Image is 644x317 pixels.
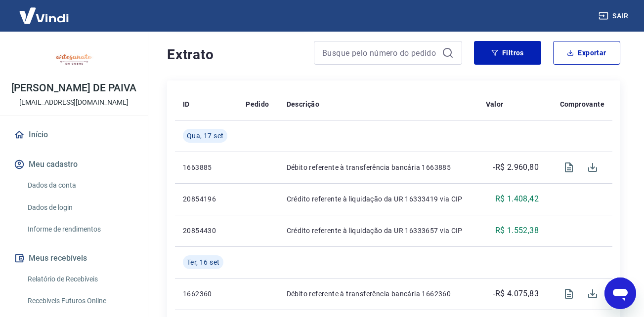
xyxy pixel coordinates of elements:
a: Dados de login [24,198,136,218]
p: 20854430 [183,226,230,236]
a: Início [12,124,136,146]
iframe: Botão para abrir a janela de mensagens [604,277,636,309]
button: Meu cadastro [12,154,136,175]
p: R$ 1.552,38 [495,225,539,237]
p: Débito referente à transferência bancária 1663885 [287,162,470,172]
p: 20854196 [183,194,230,204]
a: Recebíveis Futuros Online [24,291,136,311]
span: Download [581,282,604,306]
span: Ter, 16 set [187,257,219,267]
p: R$ 1.408,42 [495,193,539,205]
button: Meus recebíveis [12,247,136,269]
button: Exportar [553,41,620,65]
a: Dados da conta [24,175,136,196]
p: 1662360 [183,289,230,299]
input: Busque pelo número do pedido [322,45,438,60]
p: Crédito referente à liquidação da UR 16333657 via CIP [287,226,470,236]
span: Download [581,156,604,179]
p: -R$ 4.075,83 [493,288,539,300]
h4: Extrato [167,45,302,65]
a: Relatório de Recebíveis [24,269,136,289]
button: Filtros [474,41,541,65]
p: Crédito referente à liquidação da UR 16333419 via CIP [287,194,470,204]
p: Descrição [287,99,320,109]
p: Valor [486,99,504,109]
p: 1663885 [183,162,230,172]
p: [EMAIL_ADDRESS][DOMAIN_NAME] [19,97,129,108]
p: Pedido [246,99,269,109]
p: Débito referente à transferência bancária 1662360 [287,289,470,299]
p: -R$ 2.960,80 [493,161,539,173]
img: 7cd44400-ef74-465c-b7fb-b9107962f833.jpeg [54,40,94,79]
span: Qua, 17 set [187,131,223,141]
button: Sair [597,7,632,25]
img: Vindi [12,0,76,31]
span: Visualizar [557,282,581,306]
p: Comprovante [560,99,604,109]
p: ID [183,99,190,109]
span: Visualizar [557,156,581,179]
p: [PERSON_NAME] DE PAIVA [11,83,137,93]
a: Informe de rendimentos [24,219,136,239]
